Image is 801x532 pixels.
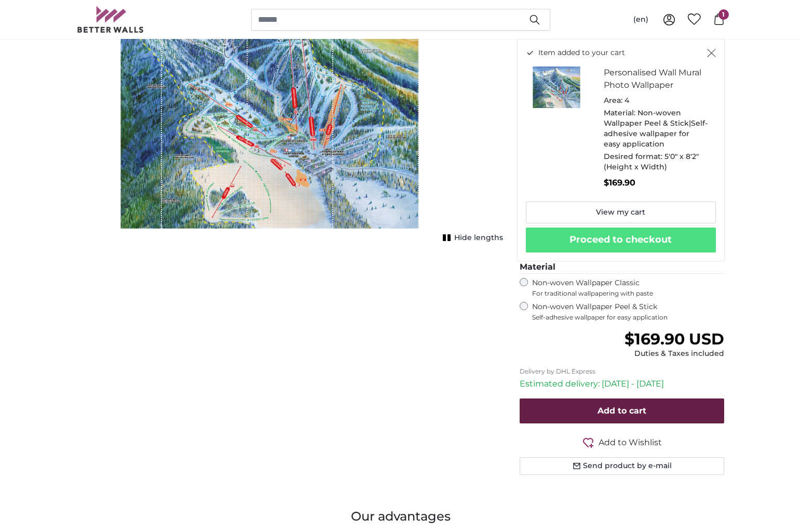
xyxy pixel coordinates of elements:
p: $169.90 [604,177,708,189]
a: View my cart [526,202,716,223]
div: Duties & Taxes included [624,349,724,359]
span: Material: [604,108,635,117]
button: Proceed to checkout [526,228,716,252]
button: Send product by e-mail [520,457,725,475]
span: Hide lengths [454,233,503,243]
span: Area: [604,96,622,105]
span: Self-adhesive wallpaper for easy application [532,313,725,322]
button: Add to Wishlist [520,436,725,449]
span: Item added to your cart [538,48,625,58]
label: Non-woven Wallpaper Classic [532,278,725,298]
h3: Personalised Wall Mural Photo Wallpaper [604,66,708,91]
label: Non-woven Wallpaper Peel & Stick [532,302,725,322]
span: Non-woven Wallpaper Peel & Stick|Self-adhesive wallpaper for easy application [604,108,708,149]
div: Item added to your cart [517,39,725,261]
h3: Our advantages [77,508,725,525]
span: 4 [624,96,629,105]
span: Desired format: [604,152,662,161]
span: Add to Wishlist [599,436,662,449]
button: Add to cart [520,398,725,423]
span: For traditional wallpapering with paste [532,289,725,298]
span: $169.90 USD [624,329,724,349]
p: Delivery by DHL Express [520,367,725,376]
img: Betterwalls [77,6,144,33]
button: (en) [625,10,657,29]
span: Add to cart [598,406,646,416]
p: Estimated delivery: [DATE] - [DATE] [520,378,725,390]
span: 1 [718,9,729,20]
span: 5'0" x 8'2" (Height x Width) [604,152,699,171]
legend: Material [520,261,725,274]
img: personalised-photo [526,66,593,108]
button: Close [707,48,716,58]
button: Hide lengths [440,231,503,245]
